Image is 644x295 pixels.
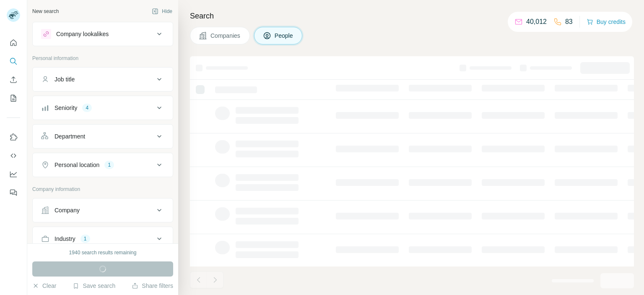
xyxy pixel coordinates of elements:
[526,17,547,27] p: 40,012
[33,229,173,249] button: Industry1
[55,161,99,169] div: Personal location
[33,24,173,44] button: Company lookalikes
[7,72,20,87] button: Enrich CSV
[80,235,90,243] div: 1
[146,5,178,18] button: Hide
[565,17,573,27] p: 83
[33,98,173,118] button: Seniority4
[82,104,92,112] div: 4
[7,35,20,50] button: Quick start
[33,126,173,146] button: Department
[275,31,294,40] span: People
[33,155,173,175] button: Personal location1
[210,31,241,40] span: Companies
[7,185,20,200] button: Feedback
[33,69,173,89] button: Job title
[132,282,173,290] button: Share filters
[55,104,77,112] div: Seniority
[55,75,75,84] div: Job title
[7,167,20,182] button: Dashboard
[33,200,173,220] button: Company
[32,282,56,290] button: Clear
[69,249,137,256] div: 1940 search results remaining
[7,148,20,163] button: Use Surfe API
[32,55,173,62] p: Personal information
[7,130,20,145] button: Use Surfe on LinkedIn
[32,185,173,193] p: Company information
[55,132,85,141] div: Department
[55,235,75,243] div: Industry
[55,206,80,214] div: Company
[32,8,59,15] div: New search
[104,161,114,169] div: 1
[190,10,634,22] h4: Search
[7,54,20,69] button: Search
[587,16,626,28] button: Buy credits
[56,30,109,38] div: Company lookalikes
[7,91,20,106] button: My lists
[73,282,115,290] button: Save search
